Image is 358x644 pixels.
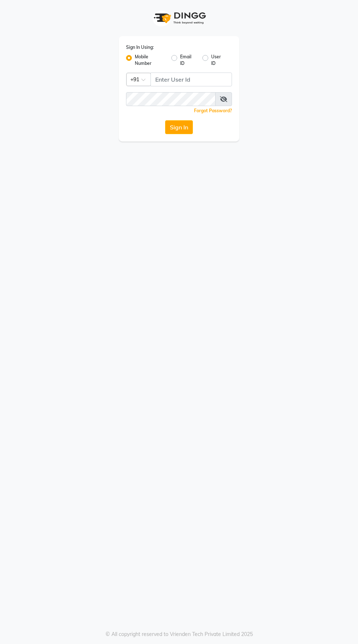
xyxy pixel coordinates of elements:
button: Sign In [165,120,193,134]
label: User ID [211,54,226,67]
label: Mobile Number [135,54,165,67]
img: logo1.svg [150,7,208,29]
label: Email ID [180,54,197,67]
label: Sign In Using: [126,44,154,51]
a: Forgot Password? [194,108,232,113]
input: Username [151,73,232,86]
input: Username [126,92,216,106]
